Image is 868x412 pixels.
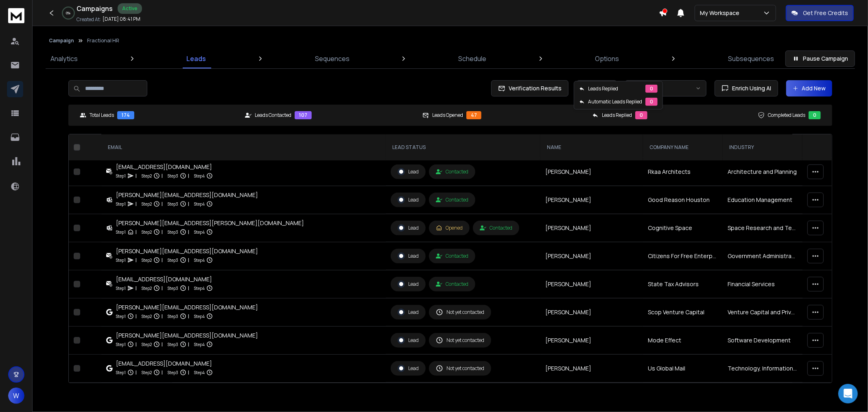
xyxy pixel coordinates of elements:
[398,281,419,288] div: Lead
[168,200,178,208] p: Step 3
[168,340,178,348] p: Step 3
[168,228,178,236] p: Step 3
[194,368,205,377] p: Step 4
[8,388,24,404] button: W
[116,228,126,236] p: Step 1
[116,359,213,368] div: [EMAIL_ADDRESS][DOMAIN_NAME]
[188,340,189,348] p: |
[101,134,386,161] th: EMAIL
[50,54,78,64] p: Analytics
[809,111,821,119] div: 0
[540,355,643,383] td: [PERSON_NAME]
[116,275,213,283] div: [EMAIL_ADDRESS][DOMAIN_NAME]
[643,383,723,411] td: Amplisell
[398,168,419,175] div: Lead
[643,186,723,214] td: Good Reason Houston
[315,54,350,64] p: Sequences
[194,228,205,236] p: Step 4
[162,172,163,180] p: |
[723,327,802,355] td: Software Development
[255,112,291,118] p: Leads Contacted
[458,54,486,64] p: Schedule
[142,312,152,320] p: Step 2
[162,256,163,264] p: |
[49,37,74,44] button: Campaign
[103,16,140,22] p: [DATE] 08:41 PM
[436,197,468,203] div: Contacted
[645,98,658,106] div: 0
[90,112,114,118] p: Total Leads
[643,298,723,327] td: Scop Venture Capital
[480,225,512,231] div: Contacted
[136,368,137,377] p: |
[643,270,723,298] td: State Tax Advisors
[117,111,134,119] div: 174
[77,4,113,13] h1: Campaigns
[194,200,205,208] p: Step 4
[116,303,258,311] div: [PERSON_NAME][EMAIL_ADDRESS][DOMAIN_NAME]
[635,111,647,119] div: 0
[540,134,643,161] th: NAME
[188,284,189,292] p: |
[168,172,178,180] p: Step 3
[466,111,481,119] div: 47
[136,312,137,320] p: |
[436,365,484,372] div: Not yet contacted
[116,340,126,348] p: Step 1
[310,49,354,68] a: Sequences
[116,256,126,264] p: Step 1
[436,337,484,344] div: Not yet contacted
[87,37,119,44] p: Fractional HR
[46,49,83,68] a: Analytics
[700,9,743,17] p: My Workspace
[398,309,419,316] div: Lead
[188,228,189,236] p: |
[540,298,643,327] td: [PERSON_NAME]
[602,112,632,118] p: Leads Replied
[194,340,205,348] p: Step 4
[398,252,419,260] div: Lead
[643,158,723,186] td: Rkaa Architects
[142,256,152,264] p: Step 2
[66,11,71,15] p: 0 %
[643,242,723,270] td: Citizens For Free Enterprise
[577,80,617,96] button: Filters
[645,85,658,93] div: 0
[723,355,802,383] td: Technology, Information and Internet
[723,270,802,298] td: Financial Services
[436,225,463,231] div: Opened
[168,256,178,264] p: Step 3
[142,284,152,292] p: Step 2
[723,49,779,68] a: Subsequences
[168,284,178,292] p: Step 3
[77,16,101,23] p: Created At:
[162,228,163,236] p: |
[728,54,774,64] p: Subsequences
[715,80,778,96] button: Enrich Using AI
[723,298,802,327] td: Venture Capital and Private Equity Principals
[188,368,189,377] p: |
[188,172,189,180] p: |
[136,284,137,292] p: |
[116,172,126,180] p: Step 1
[729,84,771,92] span: Enrich Using AI
[116,368,126,377] p: Step 1
[116,163,213,171] div: [EMAIL_ADDRESS][DOMAIN_NAME]
[436,309,484,316] div: Not yet contacted
[398,224,419,232] div: Lead
[588,85,618,92] p: Leads Replied
[643,214,723,242] td: Cognitive Space
[162,340,163,348] p: |
[194,284,205,292] p: Step 4
[786,80,832,96] button: Add New
[505,84,562,92] span: Verification Results
[8,8,24,23] img: logo
[136,228,137,236] p: |
[453,49,491,68] a: Schedule
[168,368,178,377] p: Step 3
[838,384,858,403] div: Open Intercom Messenger
[118,3,142,14] div: Active
[432,112,463,118] p: Leads Opened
